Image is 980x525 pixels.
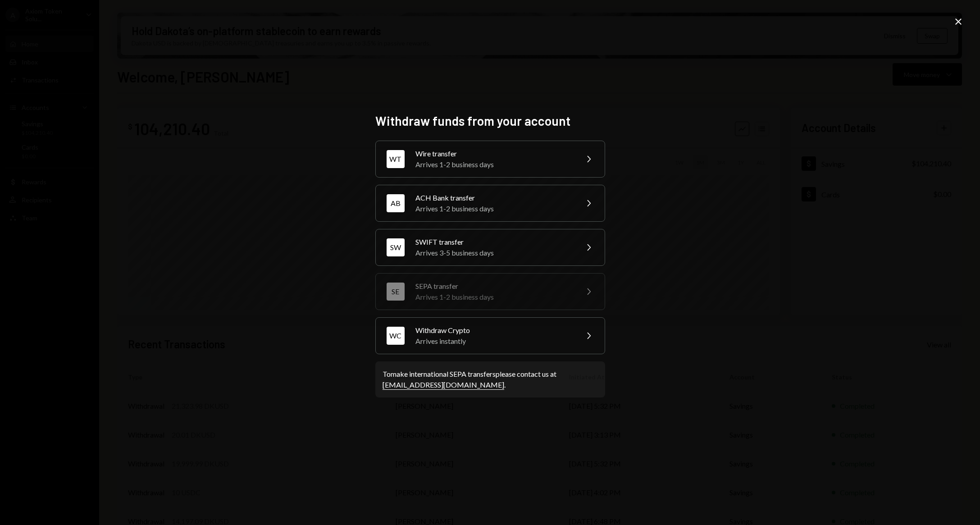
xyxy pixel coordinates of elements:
[387,327,405,345] div: WC
[415,281,572,292] div: SEPA transfer
[375,273,605,310] button: SESEPA transferArrives 1-2 business days
[415,247,572,258] div: Arrives 3-5 business days
[375,185,605,222] button: ABACH Bank transferArrives 1-2 business days
[387,150,405,168] div: WT
[415,203,572,214] div: Arrives 1-2 business days
[415,192,572,203] div: ACH Bank transfer
[375,317,605,354] button: WCWithdraw CryptoArrives instantly
[415,237,572,247] div: SWIFT transfer
[375,112,605,130] h2: Withdraw funds from your account
[387,238,405,256] div: SW
[387,194,405,212] div: AB
[415,159,572,170] div: Arrives 1-2 business days
[375,141,605,178] button: WTWire transferArrives 1-2 business days
[415,325,572,336] div: Withdraw Crypto
[415,148,572,159] div: Wire transfer
[415,292,572,302] div: Arrives 1-2 business days
[375,229,605,266] button: SWSWIFT transferArrives 3-5 business days
[415,336,572,347] div: Arrives instantly
[383,369,598,390] div: To make international SEPA transfers please contact us at .
[383,380,504,390] a: [EMAIL_ADDRESS][DOMAIN_NAME]
[387,283,405,301] div: SE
